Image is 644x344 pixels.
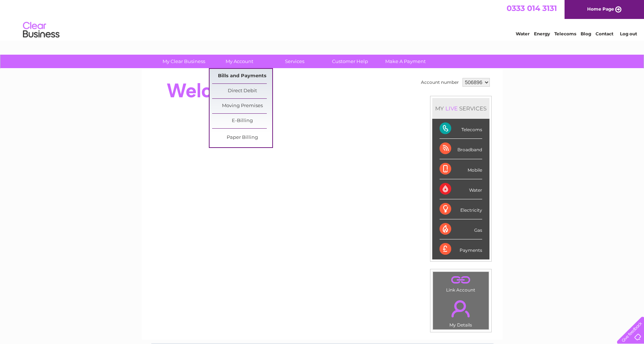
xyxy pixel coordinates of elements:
a: Water [516,31,530,36]
td: Account number [419,76,461,89]
div: Water [440,179,482,199]
div: Clear Business is a trading name of Verastar Limited (registered in [GEOGRAPHIC_DATA] No. 3667643... [150,4,495,35]
div: Broadband [440,139,482,159]
a: E-Billing [212,114,272,128]
div: Electricity [440,199,482,219]
a: . [435,274,487,286]
div: Payments [440,239,482,259]
a: Make A Payment [375,55,436,68]
div: Gas [440,219,482,239]
td: Link Account [433,271,489,294]
a: Moving Premises [212,99,272,113]
a: My Clear Business [154,55,214,68]
a: Bills and Payments [212,69,272,83]
a: Customer Help [320,55,380,68]
a: Telecoms [554,31,576,36]
a: Services [265,55,325,68]
a: Paper Billing [212,130,272,145]
a: Log out [620,31,637,36]
div: Mobile [440,159,482,179]
div: LIVE [444,105,459,112]
a: Blog [581,31,591,36]
div: Telecoms [440,119,482,139]
img: logo.png [23,19,60,41]
a: Direct Debit [212,84,272,98]
a: Contact [596,31,613,36]
a: 0333 014 3131 [507,4,557,13]
td: My Details [433,294,489,330]
div: MY SERVICES [432,98,489,119]
a: Energy [534,31,550,36]
a: . [435,296,487,321]
a: My Account [209,55,269,68]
